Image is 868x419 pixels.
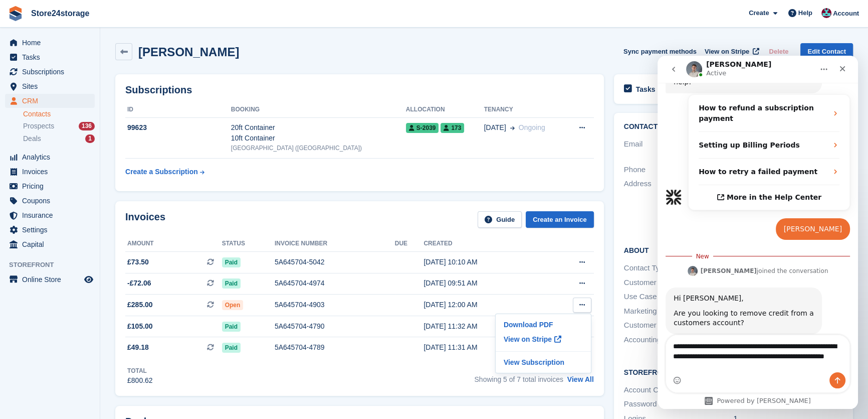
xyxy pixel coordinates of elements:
div: 5A645704-4789 [275,342,395,353]
div: 5A645704-4790 [275,321,395,332]
span: Pricing [22,179,82,193]
span: Sites [22,79,82,93]
span: Invoices [22,165,82,179]
div: 5A645704-4974 [275,278,395,289]
th: Due [395,236,424,252]
div: [DATE] 10:10 AM [423,257,546,267]
span: -£72.06 [127,278,151,289]
h2: Storefront Account [624,367,843,377]
span: Subscriptions [22,65,82,79]
a: Contacts [23,109,95,119]
span: [DATE] [484,122,506,133]
span: Open [222,300,244,310]
th: Status [222,236,275,252]
h2: Tasks [636,85,656,94]
span: Create [749,8,769,18]
a: Deals 1 [23,133,95,144]
a: Prospects 136 [23,121,95,131]
span: Home [22,36,82,50]
a: menu [5,194,95,208]
div: Account Created [624,384,734,396]
a: menu [5,208,95,222]
button: Sync payment methods [623,43,697,60]
div: [DATE] 11:31 AM [423,342,546,353]
a: menu [5,79,95,93]
span: 173 [441,123,464,133]
div: [DATE] 09:51 AM [423,278,546,289]
span: Analytics [22,150,82,164]
div: Total [127,366,153,375]
span: Paid [222,257,241,267]
h2: [PERSON_NAME] [138,45,239,59]
span: S-2039 [406,123,439,133]
a: Download PDF [500,318,587,331]
div: Password Set [624,398,734,410]
a: menu [5,179,95,193]
span: Ongoing [519,123,545,131]
span: Insurance [22,208,82,222]
div: Address [624,178,734,223]
div: Create a Subscription [125,167,198,177]
a: menu [5,65,95,79]
th: ID [125,102,231,118]
a: Store24storage [27,5,94,22]
a: menu [5,94,95,108]
div: [GEOGRAPHIC_DATA] ([GEOGRAPHIC_DATA]) [231,144,406,153]
div: Customer Type [624,320,734,331]
div: 5A645704-4903 [275,300,395,310]
div: 20ft Container 10ft Container [231,122,406,144]
span: Paid [222,322,241,332]
span: £49.18 [127,342,149,353]
span: £105.00 [127,321,153,332]
span: Paid [222,278,241,289]
a: View Subscription [500,356,587,369]
a: Create a Subscription [125,163,204,181]
h2: Contact Details [624,123,843,131]
th: Created [423,236,546,252]
a: View on Stripe [701,43,761,60]
span: Storefront [9,260,100,270]
span: Account [833,9,859,19]
span: Deals [23,134,41,144]
span: Settings [22,223,82,237]
h2: Subscriptions [125,84,594,96]
div: 5A645704-5042 [275,257,395,267]
a: menu [5,272,95,287]
span: Paid [222,343,241,353]
span: £285.00 [127,300,153,310]
div: 1 [85,134,95,143]
th: Tenancy [484,102,566,118]
iframe: To enrich screen reader interactions, please activate Accessibility in Grammarly extension settings [658,56,858,409]
span: CRM [22,94,82,108]
div: Contact Type [624,262,734,274]
a: menu [5,237,95,251]
a: View All [567,375,594,383]
div: Customer Source [624,277,734,289]
span: View on Stripe [705,47,749,57]
span: Tasks [22,50,82,64]
div: Email [624,138,734,161]
div: Use Case [624,291,734,303]
div: Marketing Source [624,306,734,317]
a: View on Stripe [500,331,587,347]
h2: About [624,245,843,255]
img: George [821,8,831,18]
